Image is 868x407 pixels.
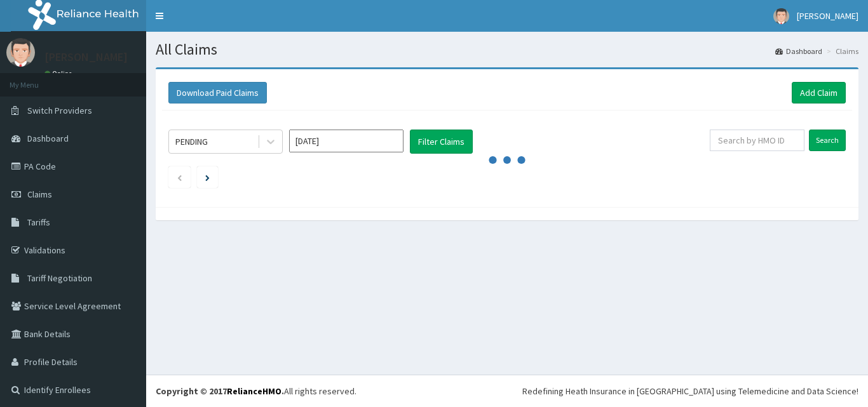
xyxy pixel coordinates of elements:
footer: All rights reserved. [146,375,868,407]
a: Online [44,69,75,78]
span: Tariff Negotiation [27,272,92,284]
span: Dashboard [27,133,69,144]
a: Dashboard [775,46,822,57]
input: Select Month and Year [289,130,403,152]
a: Previous page [177,171,182,183]
a: Next page [205,171,210,183]
img: User Image [773,8,789,24]
span: Claims [27,189,52,200]
img: User Image [6,38,35,67]
div: Redefining Heath Insurance in [GEOGRAPHIC_DATA] using Telemedicine and Data Science! [522,385,858,397]
strong: Copyright © 2017 . [156,385,284,397]
button: Filter Claims [410,130,473,154]
svg: audio-loading [488,141,526,179]
span: [PERSON_NAME] [797,10,858,22]
a: Add Claim [792,82,846,103]
button: Download Paid Claims [168,82,267,103]
span: Tariffs [27,217,50,228]
div: PENDING [175,135,208,148]
h1: All Claims [156,41,858,58]
input: Search by HMO ID [710,130,804,151]
input: Search [809,130,846,151]
li: Claims [824,46,858,57]
a: RelianceHMO [227,385,281,397]
p: [PERSON_NAME] [44,51,128,63]
span: Switch Providers [27,105,92,116]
